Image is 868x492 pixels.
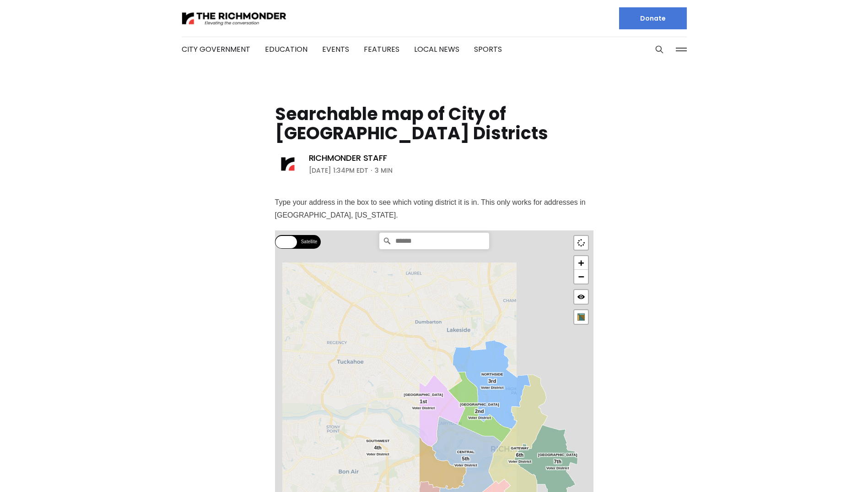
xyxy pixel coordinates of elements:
a: Education [265,44,307,55]
button: Search this site [652,43,666,56]
h1: Searchable map of City of [GEOGRAPHIC_DATA] Districts [275,104,593,143]
a: Zoom in [574,256,588,270]
label: Satellite [298,235,321,249]
a: Events [322,44,349,55]
a: Donate [619,7,687,29]
a: City Government [182,44,250,55]
input: Search [379,233,489,249]
a: Show me where I am [574,236,588,250]
img: The Richmonder [182,11,287,27]
a: Features [364,44,399,55]
a: Richmonder Staff [309,153,387,164]
p: Type your address in the box to see which voting district it is in. This only works for addresses... [275,196,593,222]
time: [DATE] 1:34PM EDT [309,165,368,176]
img: Richmonder Staff [275,151,301,177]
a: Sports [474,44,502,55]
a: Local News [414,44,459,55]
span: 3 min [375,165,393,176]
a: Zoom out [574,270,588,284]
iframe: portal-trigger [791,447,868,492]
